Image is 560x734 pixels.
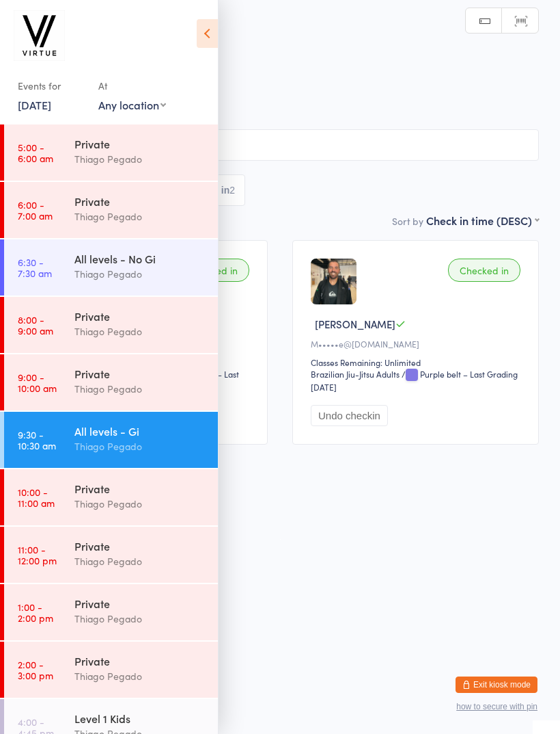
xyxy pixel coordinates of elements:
[18,257,52,278] time: 6:30 - 7:30 am
[18,371,57,393] time: 9:00 - 10:00 am
[74,324,206,339] div: Thiago Pegado
[74,266,206,282] div: Thiago Pegado
[74,151,206,167] div: Thiago Pegado
[18,75,85,97] div: Events for
[21,91,518,105] span: Virtue Brazilian Jiu-Jitsu
[315,317,395,331] span: [PERSON_NAME]
[448,259,520,282] div: Checked in
[74,366,206,381] div: Private
[18,142,53,163] time: 5:00 - 6:00 am
[74,653,206,668] div: Private
[74,481,206,496] div: Private
[426,213,539,228] div: Check in time (DESC)
[311,356,524,368] div: Classes Remaining: Unlimited
[14,10,65,61] img: Virtue Brazilian Jiu-Jitsu
[18,314,53,336] time: 8:00 - 9:00 am
[392,214,423,228] label: Sort by
[74,209,206,224] div: Thiago Pegado
[21,64,518,77] span: [DATE] 9:30am
[311,259,356,304] img: image1697061816.png
[311,405,388,426] button: Undo checkin
[4,527,218,583] a: 11:00 -12:00 pmPrivateThiago Pegado
[18,429,56,451] time: 9:30 - 10:30 am
[18,544,57,566] time: 11:00 - 12:00 pm
[4,124,218,181] a: 5:00 -6:00 amPrivateThiago Pegado
[4,642,218,698] a: 2:00 -3:00 pmPrivateThiago Pegado
[456,677,537,693] button: Exit kiosk mode
[74,711,206,726] div: Level 1 Kids
[4,182,218,238] a: 6:00 -7:00 amPrivateThiago Pegado
[21,77,518,91] span: Thiago Pegado
[21,34,539,57] h2: All levels - Gi Check-in
[456,702,537,711] button: how to secure with pin
[74,194,206,209] div: Private
[74,668,206,684] div: Thiago Pegado
[98,75,166,97] div: At
[311,368,400,380] div: Brazilian Jiu-Jitsu Adults
[21,105,539,118] span: Brazilian Jiu-Jitsu Adults
[4,469,218,525] a: 10:00 -11:00 amPrivateThiago Pegado
[74,438,206,454] div: Thiago Pegado
[74,309,206,324] div: Private
[74,553,206,569] div: Thiago Pegado
[18,659,53,681] time: 2:00 - 3:00 pm
[4,584,218,640] a: 1:00 -2:00 pmPrivateThiago Pegado
[4,412,218,468] a: 9:30 -10:30 amAll levels - GiThiago Pegado
[74,423,206,438] div: All levels - Gi
[74,251,206,266] div: All levels - No Gi
[18,97,51,112] a: [DATE]
[4,239,218,296] a: 6:30 -7:30 amAll levels - No GiThiago Pegado
[229,185,235,196] div: 2
[98,97,166,112] div: Any location
[18,601,53,623] time: 1:00 - 2:00 pm
[74,596,206,611] div: Private
[21,129,539,161] input: Search
[18,486,55,508] time: 10:00 - 11:00 am
[74,538,206,553] div: Private
[4,297,218,353] a: 8:00 -9:00 amPrivateThiago Pegado
[4,354,218,410] a: 9:00 -10:00 amPrivateThiago Pegado
[74,611,206,627] div: Thiago Pegado
[74,381,206,397] div: Thiago Pegado
[18,199,53,221] time: 6:00 - 7:00 am
[74,136,206,151] div: Private
[74,496,206,512] div: Thiago Pegado
[311,338,524,350] div: M•••••e@[DOMAIN_NAME]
